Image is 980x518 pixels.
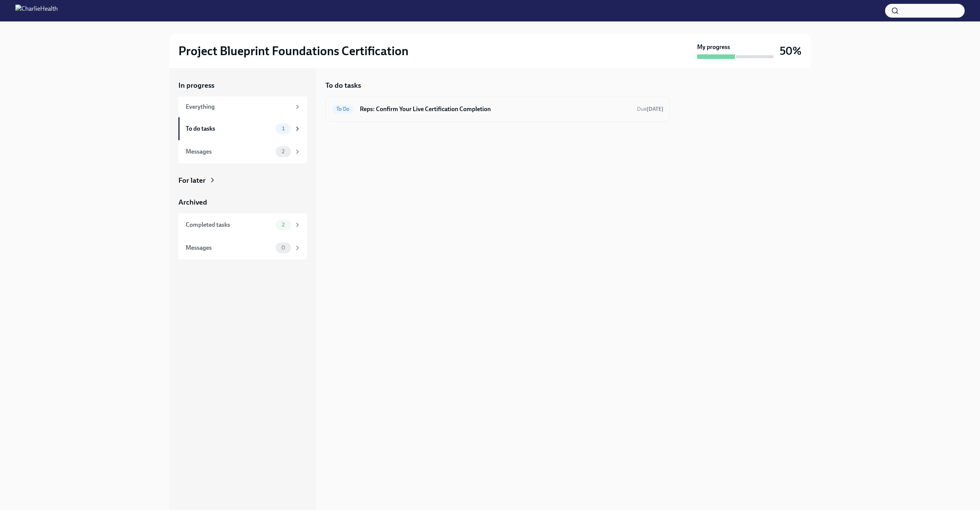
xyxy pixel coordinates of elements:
span: 2 [277,149,289,154]
a: Everything [178,97,307,117]
h5: To do tasks [325,80,361,90]
a: Completed tasks2 [178,213,307,236]
h2: Project Blueprint Foundations Certification [178,43,408,59]
a: Messages2 [178,140,307,163]
h3: 50% [780,44,802,58]
span: October 2nd, 2025 11:00 [637,105,663,113]
span: 2 [277,222,289,228]
div: For later [178,175,206,185]
span: To Do [332,106,354,112]
strong: My progress [697,43,730,51]
a: Archived [178,197,307,207]
a: Messages0 [178,236,307,259]
span: 1 [278,126,289,131]
a: For later [178,175,307,185]
div: Messages [186,244,273,252]
div: Completed tasks [186,221,273,229]
h6: Reps: Confirm Your Live Certification Completion [360,105,631,113]
div: Messages [186,148,273,156]
div: Everything [186,103,291,111]
a: To do tasks1 [178,117,307,140]
a: In progress [178,80,307,90]
img: CharlieHealth [15,5,58,17]
span: 0 [277,245,290,251]
a: To DoReps: Confirm Your Live Certification CompletionDue[DATE] [332,103,663,115]
strong: [DATE] [647,106,663,112]
div: To do tasks [186,125,273,133]
span: Due [637,106,663,112]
